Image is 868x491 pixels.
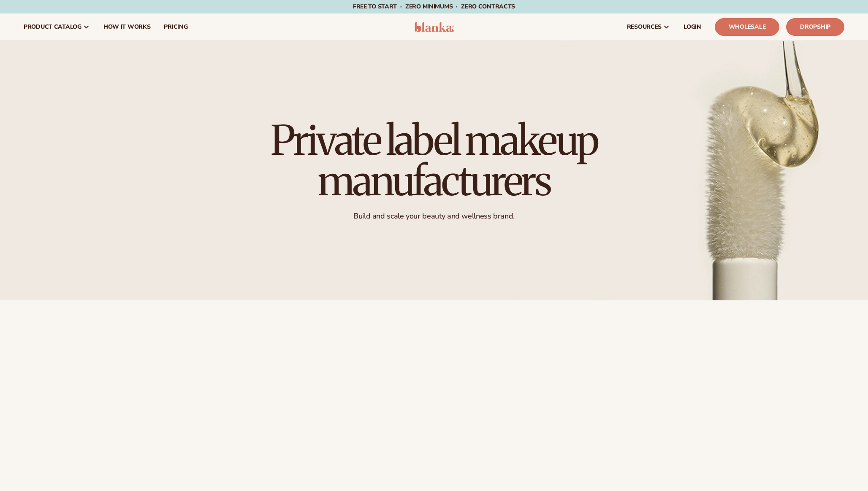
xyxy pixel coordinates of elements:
a: How It Works [97,13,157,40]
a: product catalog [17,13,97,40]
span: resources [627,24,662,30]
span: product catalog [24,24,81,30]
p: Build and scale your beauty and wellness brand. [246,211,622,221]
span: pricing [164,24,187,30]
span: LOGIN [684,24,701,30]
a: Dropship [786,18,844,36]
a: Wholesale [715,18,779,36]
span: How It Works [103,24,151,30]
h1: Private label makeup manufacturers [246,120,622,201]
a: resources [620,13,677,40]
span: Free to start · ZERO minimums · ZERO contracts [353,3,515,11]
a: LOGIN [677,13,708,40]
a: pricing [157,13,194,40]
img: logo [414,22,454,32]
